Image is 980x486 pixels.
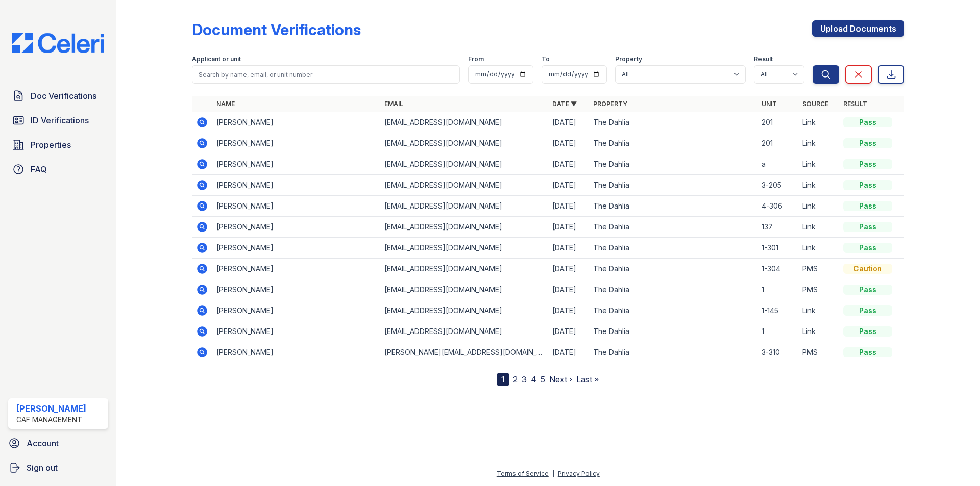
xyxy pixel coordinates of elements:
td: [PERSON_NAME] [212,259,380,279]
td: 1-145 [757,300,798,321]
a: Properties [8,135,108,155]
td: The Dahlia [589,217,757,238]
span: Properties [31,139,71,151]
td: [EMAIL_ADDRESS][DOMAIN_NAME] [380,217,548,238]
a: 5 [541,374,545,385]
td: [DATE] [548,196,589,217]
a: Privacy Policy [558,470,600,477]
td: PMS [798,342,839,363]
td: [DATE] [548,321,589,342]
td: [EMAIL_ADDRESS][DOMAIN_NAME] [380,133,548,154]
td: a [757,154,798,175]
td: [DATE] [548,217,589,238]
a: Source [802,100,828,108]
a: FAQ [8,159,108,180]
div: Caution [843,264,892,274]
a: Email [384,100,403,108]
td: [EMAIL_ADDRESS][DOMAIN_NAME] [380,321,548,342]
td: PMS [798,259,839,279]
td: 4-306 [757,196,798,217]
td: [DATE] [548,154,589,175]
a: 3 [522,374,527,385]
td: PMS [798,279,839,300]
a: Name [216,100,235,108]
div: Pass [843,201,892,211]
td: [PERSON_NAME] [212,175,380,196]
td: The Dahlia [589,112,757,133]
td: Link [798,175,839,196]
a: Sign out [4,457,112,478]
td: [DATE] [548,238,589,259]
span: Doc Verifications [31,90,96,102]
a: Date ▼ [552,100,577,108]
a: Doc Verifications [8,86,108,106]
a: Terms of Service [497,470,549,477]
div: Pass [843,222,892,232]
div: Pass [843,138,892,148]
td: [EMAIL_ADDRESS][DOMAIN_NAME] [380,175,548,196]
label: Result [754,55,773,63]
td: Link [798,300,839,321]
td: [EMAIL_ADDRESS][DOMAIN_NAME] [380,300,548,321]
label: Applicant or unit [192,55,241,63]
a: Result [843,100,867,108]
td: 1-304 [757,259,798,279]
label: From [468,55,484,63]
td: The Dahlia [589,279,757,300]
div: [PERSON_NAME] [16,402,86,415]
td: [PERSON_NAME] [212,238,380,259]
td: [EMAIL_ADDRESS][DOMAIN_NAME] [380,154,548,175]
td: The Dahlia [589,154,757,175]
td: Link [798,133,839,154]
td: [PERSON_NAME][EMAIL_ADDRESS][DOMAIN_NAME] [380,342,548,363]
div: Pass [843,347,892,357]
td: The Dahlia [589,175,757,196]
a: 2 [513,374,518,385]
td: The Dahlia [589,321,757,342]
a: Next › [549,374,572,385]
td: [EMAIL_ADDRESS][DOMAIN_NAME] [380,112,548,133]
a: Unit [762,100,777,108]
div: Pass [843,326,892,337]
td: [EMAIL_ADDRESS][DOMAIN_NAME] [380,196,548,217]
div: Pass [843,180,892,190]
td: [DATE] [548,112,589,133]
td: [PERSON_NAME] [212,321,380,342]
td: Link [798,238,839,259]
td: The Dahlia [589,342,757,363]
a: Upload Documents [812,20,904,37]
span: ID Verifications [31,114,89,126]
td: [PERSON_NAME] [212,133,380,154]
a: Property [593,100,627,108]
div: Pass [843,117,892,127]
td: 201 [757,112,798,133]
div: Pass [843,159,892,169]
div: Pass [843,243,892,253]
label: Property [615,55,642,63]
div: Document Verifications [192,20,361,39]
td: [DATE] [548,300,589,321]
span: Sign out [27,462,58,474]
td: 1 [757,279,798,300]
td: [DATE] [548,175,589,196]
td: [EMAIL_ADDRESS][DOMAIN_NAME] [380,259,548,279]
label: To [542,55,550,63]
input: Search by name, email, or unit number [192,65,460,84]
img: CE_Logo_Blue-a8612792a0a2168367f1c8372b55b34899dd931a85d93a1a3d3e32e68fde9ad4.png [4,33,112,53]
td: [PERSON_NAME] [212,196,380,217]
td: Link [798,321,839,342]
td: 3-310 [757,342,798,363]
a: 4 [531,374,536,385]
div: Pass [843,305,892,316]
td: [DATE] [548,133,589,154]
td: Link [798,154,839,175]
td: [PERSON_NAME] [212,279,380,300]
td: [EMAIL_ADDRESS][DOMAIN_NAME] [380,238,548,259]
td: 201 [757,133,798,154]
td: The Dahlia [589,259,757,279]
td: [PERSON_NAME] [212,154,380,175]
span: Account [27,437,59,449]
a: Last » [576,374,599,385]
a: Account [4,433,112,453]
